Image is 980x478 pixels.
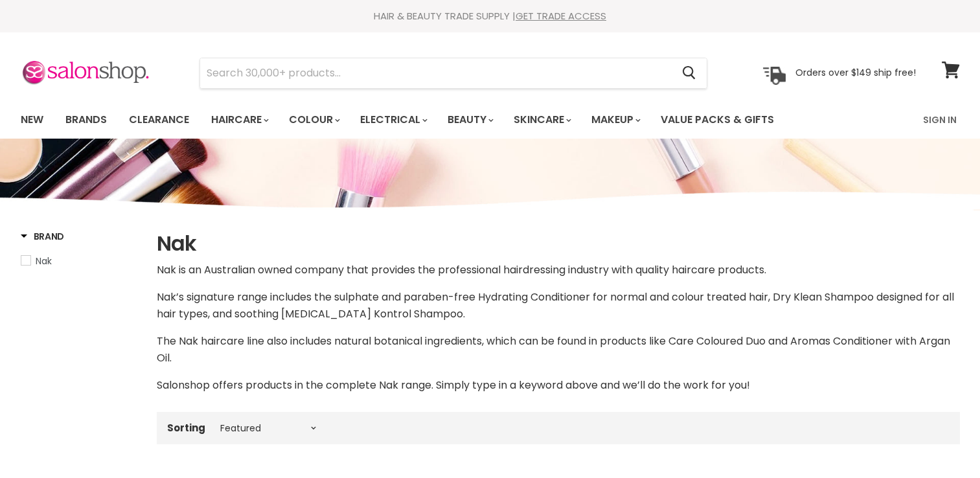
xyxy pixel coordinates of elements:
[36,255,52,267] span: Nak
[11,101,850,139] ul: Main menu
[672,58,707,88] button: Search
[915,106,964,133] a: Sign In
[157,377,960,394] p: Salonshop offers products in the complete Nak range. Simply type in a keyword above and we’ll do ...
[200,58,672,88] input: Search
[582,106,648,133] a: Makeup
[201,106,277,133] a: Haircare
[438,106,501,133] a: Beauty
[56,106,117,133] a: Brands
[21,230,65,243] h3: Brand
[795,67,916,78] p: Orders over $149 ship free!
[157,262,960,279] p: Nak is an Australian owned company that provides the professional hairdressing industry with qual...
[157,230,960,257] h1: Nak
[21,254,141,268] a: Nak
[157,289,960,323] p: Nak’s signature range includes the sulphate and paraben-free Hydrating Conditioner for normal and...
[199,58,707,89] form: Product
[119,106,199,133] a: Clearance
[504,106,579,133] a: Skincare
[5,101,976,139] nav: Main
[516,9,606,23] a: GET TRADE ACCESS
[279,106,348,133] a: Colour
[350,106,435,133] a: Electrical
[5,10,976,23] div: HAIR & BEAUTY TRADE SUPPLY |
[157,333,960,367] p: The Nak haircare line also includes natural botanical ingredients, which can be found in products...
[167,422,205,433] label: Sorting
[11,106,53,133] a: New
[651,106,784,133] a: Value Packs & Gifts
